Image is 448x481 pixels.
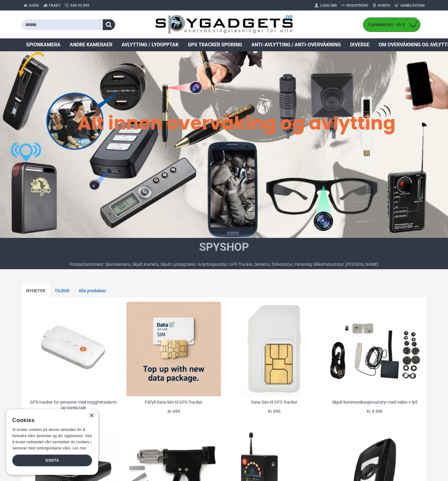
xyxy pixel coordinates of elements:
[183,38,247,51] a: GPS Tracker Sporing
[168,409,180,413] span: Kr 699
[378,3,390,8] span: Konto
[70,239,378,255] h1: SpyShop
[339,1,370,10] a: Registrere
[155,15,293,35] img: SpyGadgets.no
[70,3,89,8] span: 940 99 099
[12,414,88,427] div: Cookies
[268,409,280,413] span: Kr 990
[117,38,183,51] a: Avlytting / Lydopptak
[21,38,65,51] a: Spionkamera
[367,409,383,413] span: Kr 4 590
[247,38,346,51] a: Anti-avlytting / Anti-overvåkning
[346,38,374,51] a: Diverse
[312,1,339,10] a: Logg Inn
[320,3,337,8] span: Logg Inn
[363,21,406,28] span: 0 produkt(er) - Kr 0
[12,428,92,450] span: Vi bruker cookies på denne nettsiden for å forbedre våre tjenester og din opplevelse. Ved å bruke...
[65,38,117,51] a: Andre kameraer
[227,302,321,396] a: Data-Sim til GPS Tracker
[29,399,117,410] a: GPS-tracker for personer med trygghetsalarm og toveis tale
[50,285,74,297] a: TILBUD
[70,261,378,268] div: Produktsortiment: Spionkamera, Skjult Kamera, Skjult Lydopptaker, Avlyttingsutstyr, GPS Tracker, ...
[350,41,369,48] span: Diverse
[400,3,424,8] span: Handlevogn
[29,3,39,8] span: Hjem
[332,399,417,405] a: Skjult kommunikasjonsutstyr med video + lyd
[21,285,50,297] a: NYHETER
[392,1,427,10] a: Handlevogn
[89,413,94,418] div: Close
[188,41,242,48] span: GPS Tracker Sporing
[327,302,422,396] a: Skjult kommunikasjonsutstyr med video + lyd Skjult kommunikasjonsutstyr med video + lyd
[72,446,86,450] a: Les mer, opens a new window
[346,3,368,8] span: Registrere
[12,455,92,466] div: Godta
[251,41,341,48] span: Anti-avlytting / Anti-overvåkning
[74,285,111,297] a: Alle produkter
[49,3,60,8] span: Frakt
[363,18,420,32] a: 0 produkt(er) - Kr 0
[145,399,203,405] a: Påfyll Data-Sim til GPS Tracker
[251,399,297,405] a: Data-Sim til GPS Tracker
[370,1,392,10] a: Konto
[126,302,221,396] a: Påfyll Data-Sim til GPS Tracker
[122,41,179,48] span: Avlytting / Lydopptak
[26,302,120,396] a: GPS-tracker for personer med trygghetsalarm og toveis tale
[26,41,60,48] span: Spionkamera
[70,41,112,48] span: Andre kameraer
